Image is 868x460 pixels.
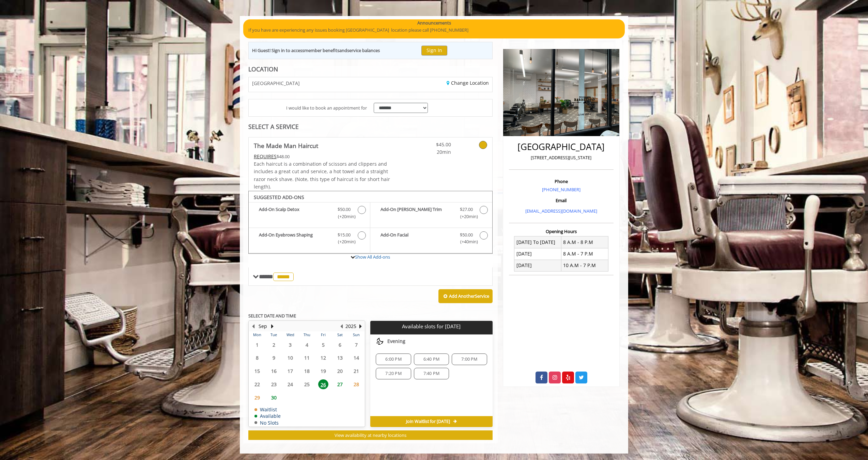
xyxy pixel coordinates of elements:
[269,323,275,330] button: Next Month
[411,148,451,156] span: 20min
[514,248,561,260] td: [DATE]
[318,379,328,389] span: 26
[248,191,493,254] div: The Made Man Haircut Add-onS
[514,236,561,248] td: [DATE] To [DATE]
[406,419,450,424] span: Join Waitlist for [DATE]
[374,206,489,222] label: Add-On Beard Trim
[298,331,315,338] th: Thu
[385,357,401,362] span: 6:00 PM
[249,331,265,338] th: Mon
[374,231,489,247] label: Add-On Facial
[338,231,351,239] span: $15.00
[334,213,354,220] span: (+20min )
[423,357,439,362] span: 6:40 PM
[252,231,367,247] label: Add-On Eyebrows Shaping
[358,323,363,330] button: Next Year
[249,391,265,404] td: Select day29
[348,331,365,338] th: Sun
[335,379,345,389] span: 27
[265,331,282,338] th: Tue
[542,186,580,193] a: [PHONE_NUMBER]
[252,81,300,86] span: [GEOGRAPHIC_DATA]
[381,206,453,220] b: Add-On [PERSON_NAME] Trim
[461,357,477,362] span: 7:00 PM
[248,124,493,130] div: SELECT A SERVICE
[254,407,281,412] td: Waitlist
[254,141,318,150] b: The Made Man Haircut
[254,420,281,425] td: No Slots
[348,378,365,391] td: Select day28
[376,368,411,379] div: 7:20 PM
[248,313,296,319] b: SELECT DATE AND TIME
[514,260,561,271] td: [DATE]
[282,331,298,338] th: Wed
[254,413,281,418] td: Available
[411,141,451,148] span: $45.00
[304,47,339,53] b: member benefits
[248,430,493,440] button: View availability at nearby locations
[252,206,367,222] label: Add-On Scalp Detox
[331,331,348,338] th: Sat
[511,154,612,161] p: [STREET_ADDRESS][US_STATE]
[511,179,612,184] h3: Phone
[561,248,608,260] td: 8 A.M - 7 P.M
[259,323,267,330] button: Sep
[254,161,390,190] span: Each haircut is a combination of scissors and clippers and includes a great cut and service, a ho...
[334,238,354,245] span: (+20min )
[338,206,351,213] span: $50.00
[315,331,331,338] th: Fri
[252,47,380,54] div: Hi Guest! Sign in to access and
[509,229,614,234] h3: Opening Hours
[387,339,405,344] span: Evening
[456,238,476,245] span: (+40min )
[345,323,356,330] button: 2025
[460,231,473,239] span: $50.00
[259,206,331,220] b: Add-On Scalp Detox
[248,27,620,34] p: If you have are experiencing any issues booking [GEOGRAPHIC_DATA] location please call [PHONE_NUM...
[315,378,331,391] td: Select day26
[423,371,439,376] span: 7:40 PM
[335,432,406,438] span: View availability at nearby locations
[254,153,391,160] div: $48.00
[414,354,449,365] div: 6:40 PM
[525,208,597,214] a: [EMAIL_ADDRESS][DOMAIN_NAME]
[286,104,367,112] span: I would like to book an appointment for
[460,206,473,213] span: $27.00
[248,65,278,73] b: LOCATION
[421,46,447,55] button: Sign In
[254,194,304,200] b: SUGGESTED ADD-ONS
[331,378,348,391] td: Select day27
[250,323,256,330] button: Previous Month
[381,231,453,246] b: Add-On Facial
[355,254,390,260] a: Show All Add-ons
[447,80,489,86] a: Change Location
[561,236,608,248] td: 8 A.M - 8 P.M
[449,293,489,299] b: Add Another Service
[347,47,380,53] b: service balances
[254,153,277,160] span: This service needs some Advance to be paid before we block your appointment
[376,354,411,365] div: 6:00 PM
[269,393,279,402] span: 30
[339,323,344,330] button: Previous Year
[351,379,361,389] span: 28
[456,213,476,220] span: (+20min )
[376,337,384,345] img: evening slots
[511,142,612,152] h2: [GEOGRAPHIC_DATA]
[561,260,608,271] td: 10 A.M - 7 P.M
[385,371,401,376] span: 7:20 PM
[452,354,487,365] div: 7:00 PM
[438,289,493,303] button: Add AnotherService
[414,368,449,379] div: 7:40 PM
[511,198,612,203] h3: Email
[417,19,451,27] b: Announcements
[252,393,262,402] span: 29
[259,231,331,246] b: Add-On Eyebrows Shaping
[265,391,282,404] td: Select day30
[373,324,490,329] p: Available slots for [DATE]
